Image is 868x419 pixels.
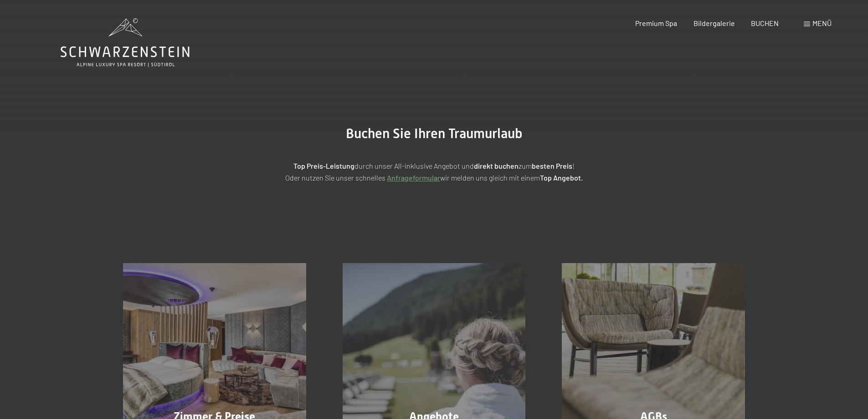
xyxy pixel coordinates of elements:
[293,161,354,170] strong: Top Preis-Leistung
[532,161,572,170] strong: besten Preis
[540,173,583,182] strong: Top Angebot.
[206,160,662,183] p: durch unser All-inklusive Angebot und zum ! Oder nutzen Sie unser schnelles wir melden uns gleich...
[387,173,440,182] a: Anfrageformular
[474,161,519,170] strong: direkt buchen
[346,125,523,141] span: Buchen Sie Ihren Traumurlaub
[635,19,677,27] a: Premium Spa
[693,19,735,27] a: Bildergalerie
[812,19,832,27] span: Menü
[751,19,779,27] a: BUCHEN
